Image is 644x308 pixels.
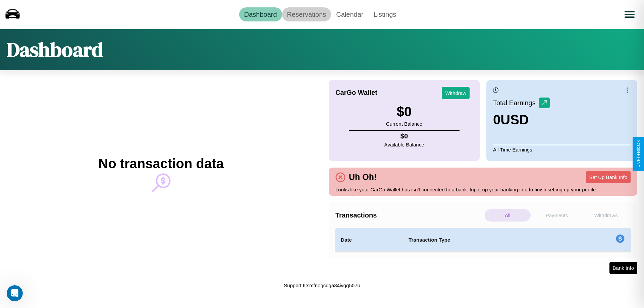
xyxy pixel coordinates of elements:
h4: Transaction Type [409,236,561,244]
h3: 0 USD [493,112,550,127]
button: Bank Info [609,262,637,274]
div: Give Feedback [636,140,641,168]
p: All Time Earnings [493,145,631,154]
h4: Uh Oh! [345,172,380,182]
table: simple table [335,228,631,252]
h3: $ 0 [386,104,422,119]
p: Available Balance [384,140,424,149]
p: Total Earnings [493,97,539,109]
a: Reservations [282,7,331,21]
h4: $ 0 [384,132,424,140]
button: Set Up Bank Info [586,171,631,183]
h4: Transactions [335,211,483,219]
h1: Dashboard [7,36,103,63]
p: Support ID: mfnogcdga34ivgq507b [284,281,360,290]
h2: No transaction data [98,156,223,171]
p: Looks like your CarGo Wallet has isn't connected to a bank. Input up your banking info to finish ... [335,185,631,194]
p: All [485,209,531,222]
p: Current Balance [386,119,422,128]
a: Calendar [331,7,368,21]
h4: CarGo Wallet [335,89,377,97]
p: Payments [534,209,580,222]
a: Dashboard [239,7,282,21]
button: Withdraw [442,87,470,99]
iframe: Intercom live chat [7,285,23,301]
button: Open menu [620,5,639,24]
h4: Date [341,236,398,244]
a: Listings [368,7,401,21]
p: Withdraws [583,209,629,222]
